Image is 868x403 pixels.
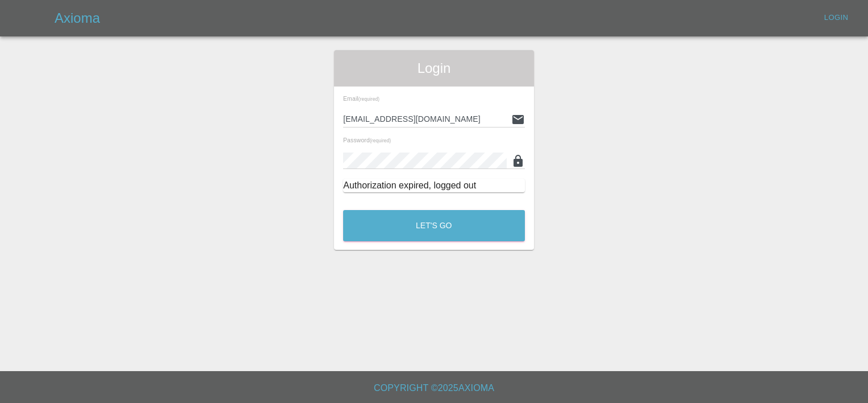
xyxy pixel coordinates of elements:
[370,138,391,143] small: (required)
[343,95,379,102] span: Email
[9,380,859,396] h6: Copyright © 2025 Axioma
[343,210,525,241] button: Let's Go
[343,179,525,192] div: Authorization expired, logged out
[818,9,854,27] a: Login
[343,137,391,143] span: Password
[55,9,100,27] h5: Axioma
[358,97,379,102] small: (required)
[343,59,525,77] span: Login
